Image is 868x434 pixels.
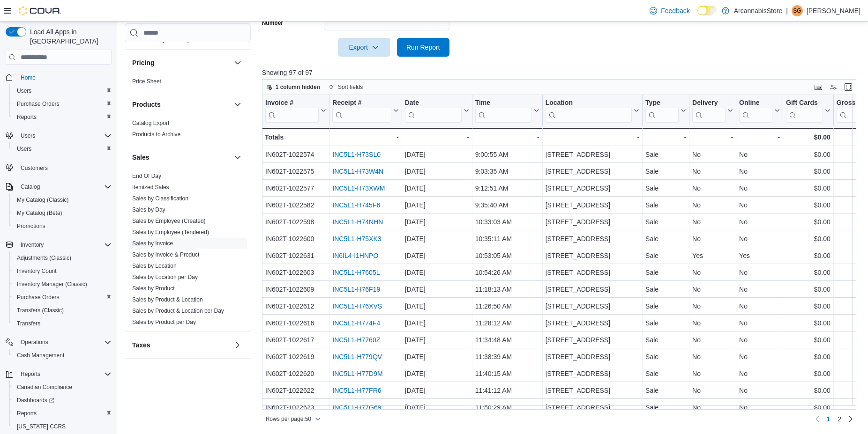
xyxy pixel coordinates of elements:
[786,99,823,123] div: Gift Card Sales
[132,308,224,314] a: Sales by Product & Location per Day
[21,164,48,172] span: Customers
[332,404,381,412] a: INC5L1-H77G69
[332,269,380,277] a: INC5L1-H7605L
[132,119,169,127] span: Catalog Export
[132,78,161,85] span: Price Sheet
[132,58,154,67] h3: Pricing
[125,170,251,331] div: Sales
[132,153,150,162] h3: Sales
[2,238,115,251] button: Inventory
[332,337,380,344] a: INC5L1-H7760Z
[692,99,733,123] button: Delivery
[2,336,115,349] button: Operations
[17,307,64,314] span: Transfers (Classic)
[692,250,733,262] div: Yes
[132,285,175,292] a: Sales by Product
[13,318,112,329] span: Transfers
[132,228,209,236] span: Sales by Employee (Tendered)
[265,166,326,177] div: IN602T-1022575
[132,120,169,126] a: Catalog Export
[2,161,115,175] button: Customers
[786,250,831,262] div: $0.00
[404,183,469,194] div: [DATE]
[2,129,115,142] button: Users
[21,370,40,378] span: Reports
[132,206,165,213] span: Sales by Day
[786,200,831,211] div: $0.00
[265,267,326,279] div: IN602T-1022603
[645,132,686,143] div: -
[545,99,631,108] div: Location
[13,292,63,303] a: Purchase Orders
[786,99,823,108] div: Gift Cards
[692,99,726,108] div: Delivery
[9,349,115,362] button: Cash Management
[645,99,679,123] div: Type
[332,303,382,310] a: INC5L1-H76XVS
[404,267,469,279] div: [DATE]
[739,250,780,262] div: Yes
[786,166,831,177] div: $0.00
[734,5,783,16] p: ArcannabisStore
[332,219,383,226] a: INC5L1-H74NHN
[645,99,686,123] button: Type
[13,305,112,316] span: Transfers (Classic)
[645,267,686,279] div: Sale
[332,99,398,123] button: Receipt #
[475,250,539,262] div: 10:53:05 AM
[17,209,62,217] span: My Catalog (Beta)
[645,149,686,161] div: Sale
[17,294,60,301] span: Purchase Orders
[645,200,686,211] div: Sale
[646,1,693,20] a: Feedback
[17,368,112,380] span: Reports
[645,99,679,108] div: Type
[645,234,686,245] div: Sale
[739,267,780,279] div: No
[262,81,324,93] button: 1 column hidden
[132,100,161,109] h3: Products
[792,5,803,16] div: Sanira Gunasekara
[397,38,449,57] button: Run Report
[404,250,469,262] div: [DATE]
[132,173,161,179] a: End Of Day
[17,113,37,121] span: Reports
[827,414,831,424] span: 1
[13,221,112,232] span: Promotions
[13,408,40,419] a: Reports
[13,194,112,206] span: My Catalog (Classic)
[13,395,112,406] span: Dashboards
[807,5,861,16] p: [PERSON_NAME]
[17,410,37,417] span: Reports
[692,200,733,211] div: No
[545,234,639,245] div: [STREET_ADDRESS]
[332,132,398,143] div: -
[9,291,115,304] button: Purchase Orders
[13,111,40,123] a: Reports
[739,183,780,194] div: No
[786,234,831,245] div: $0.00
[13,265,60,277] a: Inventory Count
[404,149,469,161] div: [DATE]
[17,280,87,288] span: Inventory Manager (Classic)
[332,353,382,361] a: INC5L1-H779QV
[262,68,862,77] p: Showing 97 of 97
[9,193,115,206] button: My Catalog (Classic)
[13,395,58,406] a: Dashboards
[13,98,112,110] span: Purchase Orders
[9,304,115,317] button: Transfers (Classic)
[17,254,71,262] span: Adjustments (Classic)
[692,99,726,123] div: Delivery
[332,202,380,209] a: INC5L1-H745F6
[475,267,539,279] div: 10:54:26 AM
[332,151,381,159] a: INC5L1-H73SL0
[332,235,381,243] a: INC5L1-H75XK3
[13,265,112,277] span: Inventory Count
[843,81,854,93] button: Enter fullscreen
[545,149,639,161] div: [STREET_ADDRESS]
[692,132,733,143] div: -
[17,239,47,250] button: Inventory
[132,184,169,191] span: Itemized Sales
[21,132,35,140] span: Users
[13,305,67,316] a: Transfers (Classic)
